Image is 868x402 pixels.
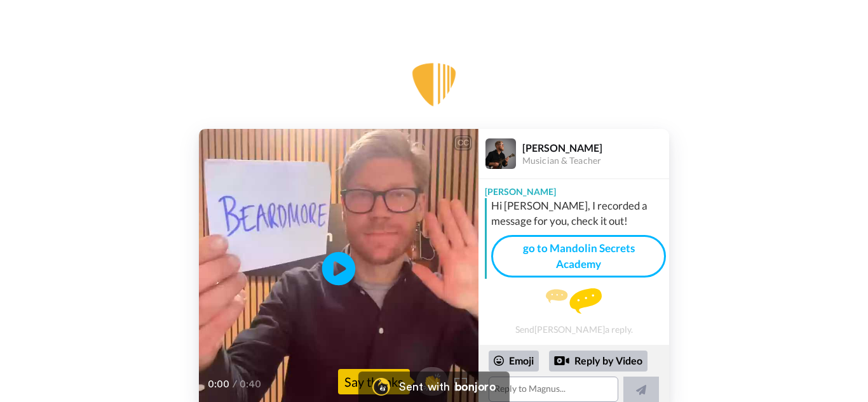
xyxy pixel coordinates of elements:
[522,142,668,154] div: [PERSON_NAME]
[522,156,668,166] div: Musician & Teacher
[399,381,450,392] div: Sent with
[372,378,390,396] img: Bonjoro Logo
[478,284,669,338] div: Send [PERSON_NAME] a reply.
[416,367,448,396] button: 👏
[208,377,230,392] span: 0:00
[478,179,669,198] div: [PERSON_NAME]
[546,288,602,314] img: message.svg
[491,235,666,278] a: go to Mandolin Secrets Academy
[338,369,410,394] div: Say thanks
[489,351,539,371] div: Emoji
[455,381,496,392] div: bonjoro
[491,198,666,229] div: Hi [PERSON_NAME], I recorded a message for you, check it out!
[358,372,510,402] a: Bonjoro LogoSent withbonjoro
[233,377,237,392] span: /
[485,138,516,169] img: Profile Image
[554,353,569,368] div: Reply by Video
[409,59,459,110] img: Mandolin Secrets logo
[240,377,262,392] span: 0:40
[549,351,648,372] div: Reply by Video
[455,137,471,149] div: CC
